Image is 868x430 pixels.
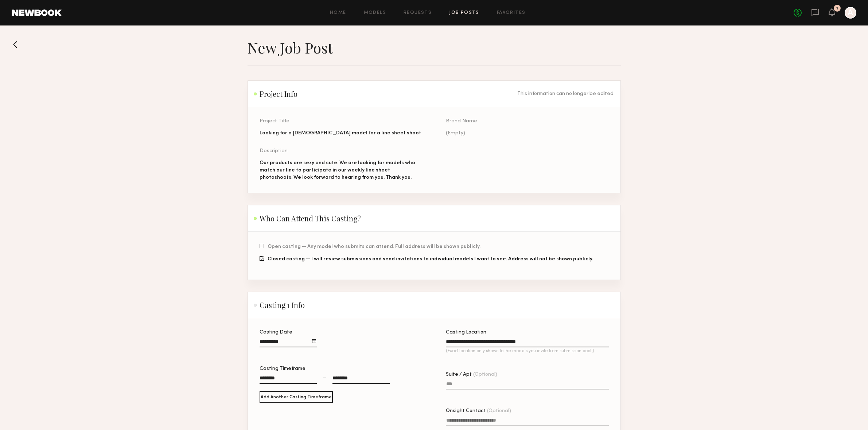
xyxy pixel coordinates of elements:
[446,130,609,137] div: (Empty)
[497,11,526,15] a: Favorites
[446,409,609,414] div: Onsight Contact
[260,159,423,181] div: Our products are sexy and cute. We are looking for models who match our line to participate in ou...
[254,301,305,309] h2: Casting 1 Info
[268,257,593,261] span: Closed casting — I will review submissions and send invitations to individual models I want to se...
[268,245,480,249] span: Open casting — Any model who submits can attend. Full address will be shown publicly.
[404,11,432,15] a: Requests
[323,375,327,380] div: —
[260,130,423,137] div: Looking for a [DEMOGRAPHIC_DATA] model for a line sheet shoot
[517,91,615,96] div: This information can no longer be edited.
[260,366,390,371] div: Casting Timeframe
[330,11,346,15] a: Home
[260,119,423,124] div: Project Title
[260,149,423,154] div: Description
[449,11,479,15] a: Job Posts
[254,214,361,223] h2: Who Can Attend This Casting?
[446,372,609,377] div: Suite / Apt
[446,330,609,335] div: Casting Location
[446,418,609,426] input: Onsight Contact(Optional)
[446,339,609,347] input: Casting Location(Exact location only shown to the models you invite from submission pool.)
[845,7,856,19] a: A
[446,381,609,390] input: Suite / Apt(Optional)
[260,391,333,403] button: Add Another Casting Timeframe
[364,11,386,15] a: Models
[473,372,497,377] span: (Optional)
[446,119,609,124] div: Brand Name
[487,409,511,414] span: (Optional)
[446,349,609,353] p: (Exact location only shown to the models you invite from submission pool.)
[836,7,838,11] div: 1
[260,330,317,335] div: Casting Date
[248,39,333,57] h1: New Job Post
[254,90,297,98] h2: Project Info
